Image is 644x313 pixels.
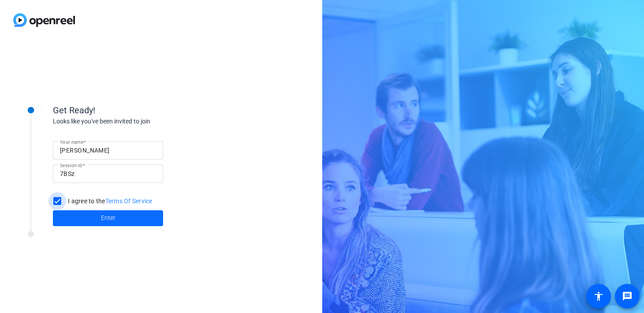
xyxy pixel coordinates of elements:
[593,291,604,302] mat-icon: accessibility
[101,213,115,223] span: Enter
[622,291,633,302] mat-icon: message
[53,104,229,117] div: Get Ready!
[60,163,82,168] mat-label: Session ID
[60,139,83,145] mat-label: Your name
[53,117,229,126] div: Looks like you've been invited to join
[105,197,153,205] a: Terms Of Service
[53,210,163,226] button: Enter
[66,197,153,205] label: I agree to the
